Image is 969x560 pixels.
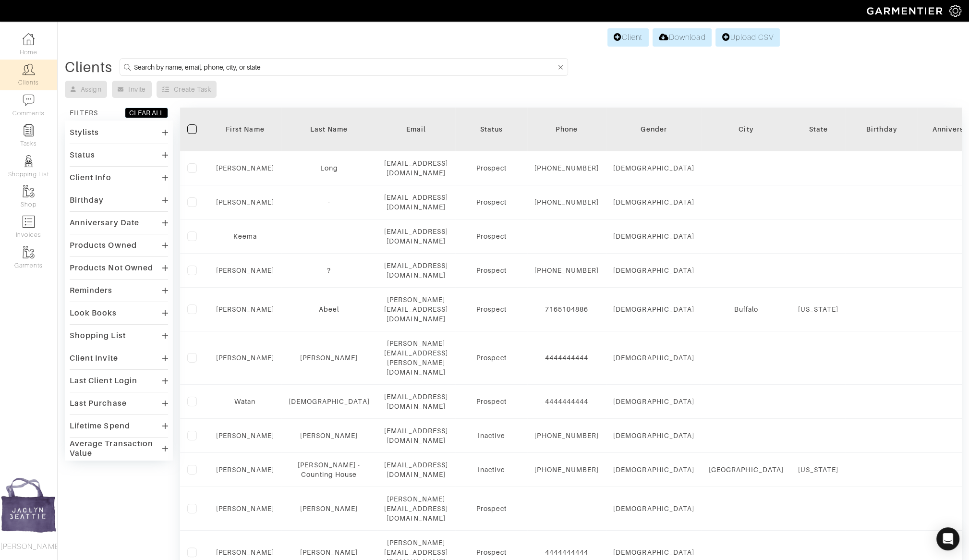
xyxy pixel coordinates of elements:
[70,195,104,205] div: Birthday
[65,62,112,72] div: Clients
[534,353,599,363] div: 4444444444
[709,304,784,314] div: Buffalo
[23,33,35,45] img: dashboard-icon-dbcd8f5a0b271acd01030246c82b418ddd0df26cd7fceb0bd07c9910d44c42f6.png
[715,28,780,47] a: Upload CSV
[234,398,255,405] a: Watan
[70,308,117,318] div: Look Books
[462,465,520,475] div: Inactive
[462,266,520,275] div: Prospect
[606,108,702,151] th: Toggle SortBy
[607,28,649,47] a: Client
[216,466,274,474] a: [PERSON_NAME]
[328,198,330,206] a: -
[613,397,694,406] div: [DEMOGRAPHIC_DATA]
[613,465,694,475] div: [DEMOGRAPHIC_DATA]
[320,164,338,172] a: Long
[936,527,959,550] div: Open Intercom Messenger
[384,261,448,280] div: [EMAIL_ADDRESS][DOMAIN_NAME]
[613,124,694,134] div: Gender
[462,124,520,134] div: Status
[384,295,448,324] div: [PERSON_NAME][EMAIL_ADDRESS][DOMAIN_NAME]
[846,108,918,151] th: Toggle SortBy
[534,465,599,475] div: [PHONE_NUMBER]
[384,426,448,445] div: [EMAIL_ADDRESS][DOMAIN_NAME]
[216,124,274,134] div: First Name
[70,173,111,183] div: Client Info
[70,128,99,137] div: Stylists
[129,108,164,118] div: CLEAR ALL
[613,548,694,557] div: [DEMOGRAPHIC_DATA]
[70,218,139,228] div: Anniversary Date
[534,124,599,134] div: Phone
[300,354,358,362] a: [PERSON_NAME]
[455,108,527,151] th: Toggle SortBy
[70,353,118,363] div: Client Invite
[384,124,448,134] div: Email
[534,431,599,440] div: [PHONE_NUMBER]
[216,305,274,313] a: [PERSON_NAME]
[462,397,520,406] div: Prospect
[384,392,448,411] div: [EMAIL_ADDRESS][DOMAIN_NAME]
[613,353,694,363] div: [DEMOGRAPHIC_DATA]
[384,193,448,212] div: [EMAIL_ADDRESS][DOMAIN_NAME]
[70,399,127,408] div: Last Purchase
[70,241,137,250] div: Products Owned
[384,494,448,523] div: [PERSON_NAME][EMAIL_ADDRESS][DOMAIN_NAME]
[384,227,448,246] div: [EMAIL_ADDRESS][DOMAIN_NAME]
[23,246,35,258] img: garments-icon-b7da505a4dc4fd61783c78ac3ca0ef83fa9d6f193b1c9dc38574b1d14d53ca28.png
[209,108,281,151] th: Toggle SortBy
[709,465,784,475] div: [GEOGRAPHIC_DATA]
[23,216,35,228] img: orders-icon-0abe47150d42831381b5fb84f609e132dff9fe21cb692f30cb5eec754e2cba89.png
[300,432,358,439] a: [PERSON_NAME]
[534,397,599,406] div: 4444444444
[798,304,839,314] div: [US_STATE]
[462,504,520,513] div: Prospect
[462,548,520,557] div: Prospect
[462,304,520,314] div: Prospect
[613,266,694,275] div: [DEMOGRAPHIC_DATA]
[23,185,35,197] img: garments-icon-b7da505a4dc4fd61783c78ac3ca0ef83fa9d6f193b1c9dc38574b1d14d53ca28.png
[125,108,168,118] button: CLEAR ALL
[462,431,520,440] div: Inactive
[216,354,274,362] a: [PERSON_NAME]
[23,124,35,136] img: reminder-icon-8004d30b9f0a5d33ae49ab947aed9ed385cf756f9e5892f1edd6e32f2345188e.png
[384,158,448,178] div: [EMAIL_ADDRESS][DOMAIN_NAME]
[709,124,784,134] div: City
[462,353,520,363] div: Prospect
[613,504,694,513] div: [DEMOGRAPHIC_DATA]
[328,232,330,240] a: -
[613,197,694,207] div: [DEMOGRAPHIC_DATA]
[384,460,448,479] div: [EMAIL_ADDRESS][DOMAIN_NAME]
[23,63,35,75] img: clients-icon-6bae9207a08558b7cb47a8932f037763ab4055f8c8b6bfacd5dc20c3e0201464.png
[70,286,112,295] div: Reminders
[216,164,274,172] a: [PERSON_NAME]
[289,124,370,134] div: Last Name
[462,231,520,241] div: Prospect
[70,150,95,160] div: Status
[233,232,257,240] a: Keema
[534,548,599,557] div: 4444444444
[300,505,358,512] a: [PERSON_NAME]
[70,421,130,431] div: Lifetime Spend
[534,197,599,207] div: [PHONE_NUMBER]
[216,548,274,556] a: [PERSON_NAME]
[281,108,377,151] th: Toggle SortBy
[327,267,331,274] a: ?
[23,155,35,167] img: stylists-icon-eb353228a002819b7ec25b43dbf5f0378dd9e0616d9560372ff212230b889e62.png
[534,163,599,173] div: [PHONE_NUMBER]
[216,505,274,512] a: [PERSON_NAME]
[798,465,839,475] div: [US_STATE]
[300,548,358,556] a: [PERSON_NAME]
[70,331,126,341] div: Shopping List
[134,61,556,73] input: Search by name, email, phone, city, or state
[70,439,162,458] div: Average Transaction Value
[23,94,35,106] img: comment-icon-a0a6a9ef722e966f86d9cbdc48e553b5cf19dbc54f86b18d962a5391bc8f6eb6.png
[319,305,339,313] a: Abeel
[949,5,961,17] img: gear-icon-white-bd11855cb880d31180b6d7d6211b90ccbf57a29d726f0c71d8c61bd08dd39cc2.png
[534,266,599,275] div: [PHONE_NUMBER]
[653,28,712,47] a: Download
[70,263,153,273] div: Products Not Owned
[462,197,520,207] div: Prospect
[216,432,274,439] a: [PERSON_NAME]
[462,163,520,173] div: Prospect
